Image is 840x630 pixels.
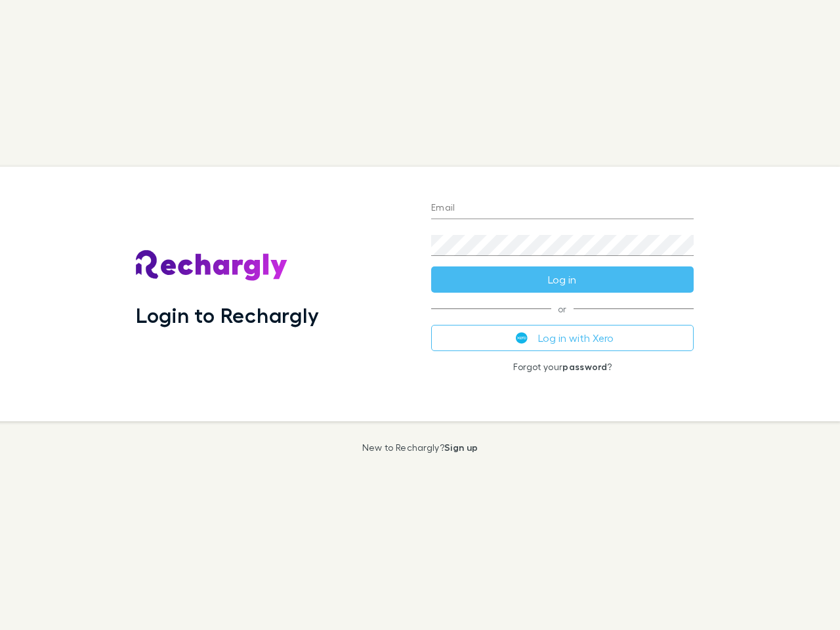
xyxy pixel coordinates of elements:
button: Log in with Xero [431,325,694,351]
p: New to Rechargly? [362,442,478,453]
span: or [431,308,694,309]
img: Xero's logo [516,332,528,344]
p: Forgot your ? [431,362,694,372]
button: Log in [431,266,694,293]
a: password [562,361,607,372]
h1: Login to Rechargly [136,303,319,327]
img: Rechargly's Logo [136,250,288,282]
a: Sign up [444,442,478,453]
